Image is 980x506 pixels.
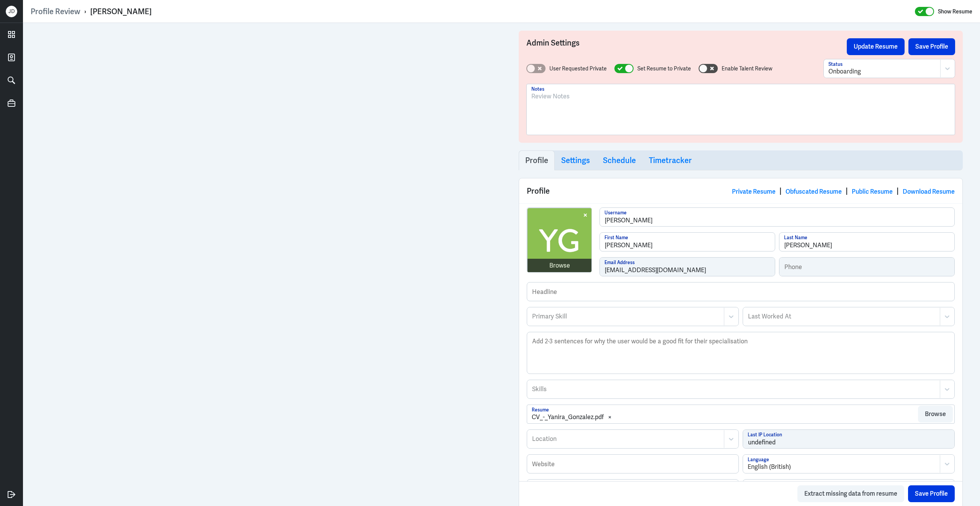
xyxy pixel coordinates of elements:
a: Download Resume [903,188,955,196]
label: Show Resume [938,7,972,16]
input: First Name [600,233,775,251]
button: Update Resume [847,38,905,55]
input: Website [527,455,738,473]
h3: Settings [561,156,590,165]
div: | | | [732,185,955,197]
button: Save Profile [908,38,955,55]
div: CV_-_Yanira_Gonzalez.pdf [532,413,604,422]
input: Twitter [743,480,954,498]
iframe: https://ppcdn.hiredigital.com/register/b2fc6479/resumes/572592942/CV_-_Yanira_Gonzalez.pdf?Expire... [40,31,484,498]
label: User Requested Private [549,65,607,73]
img: avatar.jpg [528,208,592,273]
input: Headline [527,282,954,301]
h3: Schedule [603,156,636,165]
a: Public Resume [852,188,893,196]
a: Private Resume [732,188,776,196]
h3: Profile [525,156,548,165]
div: J D [6,6,17,17]
input: Username [600,208,954,226]
div: [PERSON_NAME] [90,7,152,16]
a: Profile Review [31,7,80,16]
input: Linkedin [527,480,738,498]
button: Browse [918,406,953,423]
h3: Admin Settings [526,38,847,55]
div: Browse [549,261,570,270]
a: Obfuscated Resume [786,188,842,196]
button: Save Profile [908,485,955,502]
label: Set Resume to Private [637,65,691,73]
input: Email Address [600,258,775,276]
input: Phone [779,258,954,276]
p: › [80,7,90,16]
label: Enable Talent Review [722,65,773,73]
div: Profile [519,178,962,203]
h3: Timetracker [649,156,692,165]
button: Extract missing data from resume [797,485,904,502]
input: Last IP Location [743,430,954,448]
input: Last Name [779,233,954,251]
